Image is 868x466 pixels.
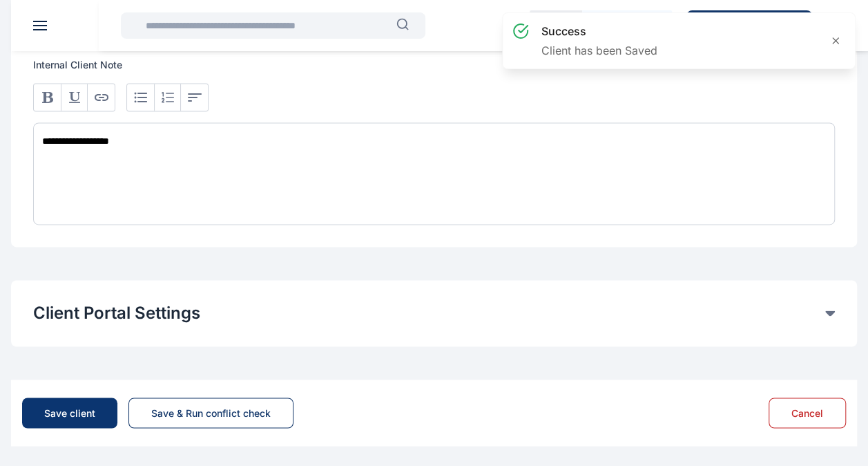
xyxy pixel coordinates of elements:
p: Internal Client Note [33,58,835,72]
button: Save & Run conflict check [128,398,293,428]
h3: success [541,23,657,39]
button: Cancel [769,398,846,428]
p: Client has been Saved [541,42,657,59]
div: Save & Run conflict check [151,406,271,420]
div: Client Portal Settings [33,302,835,324]
button: Save client [22,398,117,428]
button: Client Portal Settings [33,302,825,324]
div: Save client [44,406,95,420]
